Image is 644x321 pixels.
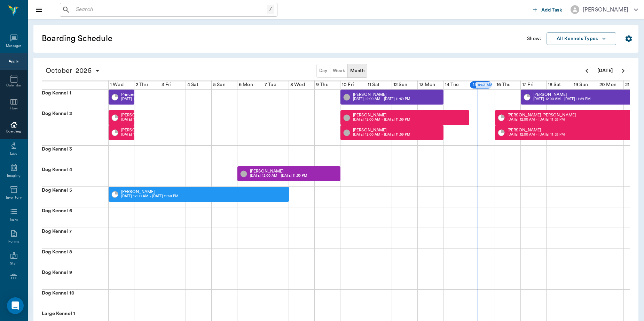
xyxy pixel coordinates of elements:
button: [PERSON_NAME] [565,3,644,16]
input: Search [73,5,267,15]
p: [DATE] 12:00 AM - [DATE] 11:59 PM [353,97,410,102]
div: Dog Kennel 7 [42,228,108,248]
div: 6 Mon [237,81,254,89]
span: October [44,66,74,76]
p: [DATE] 12:00 AM - [DATE] 11:59 PM [121,194,178,199]
div: Dog Kennel 1 [42,90,108,110]
div: [PERSON_NAME] [583,6,628,14]
div: 10 Fri [340,81,355,89]
p: [DATE] 12:00 AM - [DATE] 11:59 PM [250,173,307,178]
div: Dog Kennel 5 [42,187,108,207]
p: Princess [PERSON_NAME] [121,92,178,97]
div: Messages [6,44,22,49]
p: [PERSON_NAME] [PERSON_NAME] [121,113,189,117]
div: 15 Wed [469,81,493,89]
button: Day [316,64,330,78]
div: 16 Thu [495,81,512,89]
h5: Boarding Schedule [42,33,225,44]
p: [DATE] 12:00 AM - [DATE] 11:59 PM [121,132,178,137]
div: 19 Sun [572,81,589,89]
p: [PERSON_NAME] [508,128,565,132]
p: [PERSON_NAME] [353,113,410,117]
div: Dog Kennel 3 [42,146,108,166]
div: 11 Sat [366,81,381,89]
p: [DATE] 12:00 AM - [DATE] 11:59 PM [121,117,189,122]
div: Staff [10,261,17,266]
div: 7 Tue [263,81,278,89]
button: [DATE] [594,64,616,78]
div: Forms [8,239,19,244]
div: 9 Thu [315,81,330,89]
div: 5 Sun [212,81,227,89]
p: Show: [527,35,541,42]
div: Dog Kennel 9 [42,269,108,289]
div: Imaging [7,173,21,178]
div: 1 Wed [109,81,125,89]
div: 12 Sun [392,81,409,89]
p: [DATE] 12:00 AM - [DATE] 11:59 PM [508,117,576,122]
p: [DATE] 12:00 AM - [DATE] 11:59 PM [508,132,565,137]
div: 8 Wed [289,81,306,89]
button: Next page [616,64,630,78]
p: [PERSON_NAME] [PERSON_NAME] [508,113,576,117]
div: 2 Thu [134,81,149,89]
button: Previous page [580,64,594,78]
div: Dog Kennel 2 [42,110,108,145]
button: October2025 [42,64,104,78]
p: [PERSON_NAME] [353,92,410,97]
p: [DATE] 12:00 AM - [DATE] 11:59 PM [121,97,178,102]
p: [DATE] 12:00 AM - [DATE] 11:59 PM [533,97,590,102]
button: Month [347,64,367,78]
div: Inventory [6,195,22,200]
p: [PERSON_NAME] [250,169,307,173]
div: 14 Tue [443,81,460,89]
div: Dog Kennel 8 [42,249,108,269]
div: Dog Kennel 4 [42,166,108,186]
p: [PERSON_NAME] [353,128,410,132]
p: [PERSON_NAME] [121,128,178,132]
div: Open Intercom Messenger [7,297,24,314]
div: 4 Sat [186,81,200,89]
div: Labs [10,151,17,156]
div: Appts [9,59,18,64]
div: 18 Sat [547,81,562,89]
div: / [267,5,274,14]
p: [PERSON_NAME] [533,92,590,97]
button: Add Task [530,3,565,16]
p: [DATE] 12:00 AM - [DATE] 11:59 PM [353,117,410,122]
p: [DATE] 12:00 AM - [DATE] 11:59 PM [353,132,410,137]
div: Dog Kennel 10 [42,290,108,310]
button: Week [330,64,348,78]
button: All Kennels Types [547,32,616,45]
p: [PERSON_NAME] [121,190,178,194]
div: 3 Fri [160,81,173,89]
div: Dog Kennel 6 [42,207,108,228]
div: Tasks [9,217,18,222]
span: 2025 [74,66,93,76]
div: 20 Mon [598,81,618,89]
div: 17 Fri [521,81,535,89]
div: 21 Tue [624,81,640,89]
div: 13 Mon [418,81,437,89]
button: Close drawer [32,3,46,17]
